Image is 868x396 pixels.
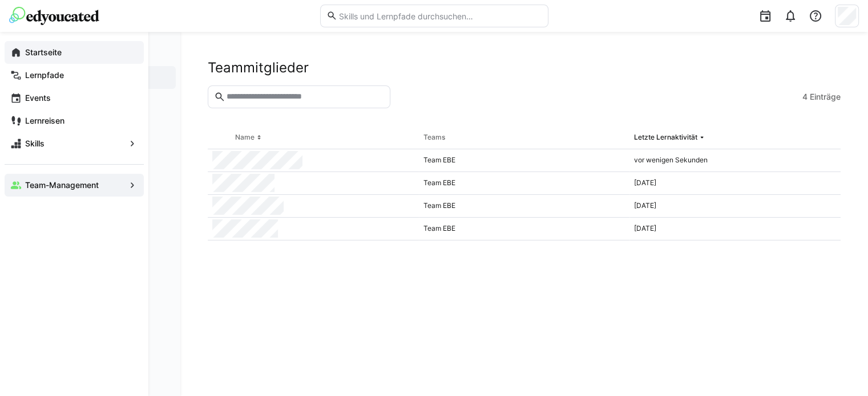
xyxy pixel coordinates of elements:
[419,172,630,195] div: Team EBE
[634,201,656,210] span: [DATE]
[634,156,708,164] span: vor wenigen Sekunden
[810,91,841,103] span: Einträge
[419,149,630,172] div: Team EBE
[337,11,542,21] input: Skills und Lernpfade durchsuchen…
[634,224,656,232] span: [DATE]
[634,178,656,187] span: [DATE]
[419,218,630,240] div: Team EBE
[634,133,697,142] div: Letzte Lernaktivität
[802,91,808,103] span: 4
[419,195,630,218] div: Team EBE
[235,133,255,142] div: Name
[423,133,445,142] div: Teams
[208,59,309,76] h2: Teammitglieder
